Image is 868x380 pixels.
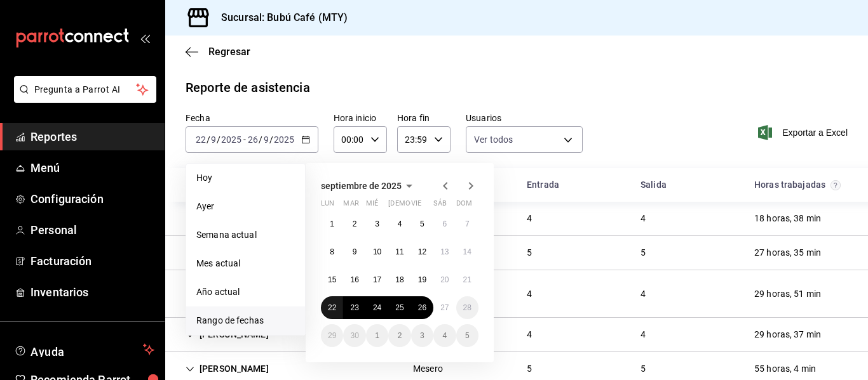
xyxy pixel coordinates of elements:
button: 15 de septiembre de 2025 [321,268,343,291]
abbr: 17 de septiembre de 2025 [373,275,381,284]
abbr: 4 de octubre de 2025 [442,331,447,340]
label: Hora fin [397,114,451,122]
div: Cell [517,282,542,306]
abbr: 10 de septiembre de 2025 [373,247,381,256]
abbr: 3 de octubre de 2025 [420,331,424,340]
button: 16 de septiembre de 2025 [343,268,365,291]
div: HeadCell [517,173,630,197]
span: Reportes [31,128,154,145]
input: -- [210,134,217,145]
input: ---- [273,134,295,145]
abbr: 2 de septiembre de 2025 [353,219,357,228]
span: Semana actual [196,228,295,242]
abbr: miércoles [366,199,378,213]
button: 28 de septiembre de 2025 [456,296,478,319]
button: 3 de septiembre de 2025 [366,213,388,235]
div: Cell [744,282,831,306]
span: / [259,134,262,145]
div: Mesero [413,362,443,376]
abbr: 6 de septiembre de 2025 [442,219,447,228]
button: 1 de septiembre de 2025 [321,213,343,235]
div: Cell [744,241,831,265]
div: Reporte de asistencia [186,78,310,97]
button: 19 de septiembre de 2025 [411,268,433,291]
abbr: 13 de septiembre de 2025 [440,247,449,256]
div: Cell [630,323,656,346]
button: 13 de septiembre de 2025 [433,240,456,263]
button: Exportar a Excel [761,125,848,140]
span: / [207,134,210,145]
div: Cell [517,323,542,346]
button: 20 de septiembre de 2025 [433,268,456,291]
abbr: 2 de octubre de 2025 [398,331,402,340]
abbr: jueves [388,199,463,213]
abbr: 9 de septiembre de 2025 [353,247,357,256]
abbr: 24 de septiembre de 2025 [373,303,381,312]
abbr: lunes [321,199,334,213]
button: 8 de septiembre de 2025 [321,240,343,263]
label: Hora inicio [334,114,387,122]
abbr: 5 de octubre de 2025 [465,331,470,340]
div: Row [165,318,868,352]
span: Regresar [208,46,250,58]
abbr: 20 de septiembre de 2025 [440,275,449,284]
button: 9 de septiembre de 2025 [343,240,365,263]
svg: El total de horas trabajadas por usuario es el resultado de la suma redondeada del registro de ho... [831,180,841,190]
span: Mes actual [196,257,295,270]
input: -- [195,134,207,145]
button: 24 de septiembre de 2025 [366,296,388,319]
span: Rango de fechas [196,314,295,327]
abbr: 29 de septiembre de 2025 [328,331,336,340]
input: -- [263,134,269,145]
div: Cell [630,241,656,265]
abbr: 21 de septiembre de 2025 [463,275,471,284]
abbr: 7 de septiembre de 2025 [465,219,470,228]
abbr: domingo [456,199,472,213]
button: 10 de septiembre de 2025 [366,240,388,263]
div: Row [165,202,868,236]
abbr: sábado [433,199,447,213]
div: Cell [175,241,279,265]
span: Configuración [31,190,154,207]
span: Ver todos [474,133,513,146]
button: Regresar [186,46,250,58]
span: septiembre de 2025 [321,181,402,191]
button: 30 de septiembre de 2025 [343,324,365,347]
div: Row [165,270,868,318]
button: 2 de septiembre de 2025 [343,213,365,235]
span: Hoy [196,171,295,185]
label: Fecha [186,114,318,122]
h3: Sucursal: Bubú Café (MTY) [211,10,348,25]
abbr: 27 de septiembre de 2025 [440,303,449,312]
span: Facturación [31,252,154,270]
button: 11 de septiembre de 2025 [388,240,410,263]
span: Año actual [196,285,295,299]
abbr: 19 de septiembre de 2025 [418,275,426,284]
div: HeadCell [630,173,744,197]
abbr: 3 de septiembre de 2025 [375,219,379,228]
div: Cell [744,207,831,230]
button: 27 de septiembre de 2025 [433,296,456,319]
span: Menú [31,159,154,176]
div: Cell [517,241,542,265]
button: 17 de septiembre de 2025 [366,268,388,291]
abbr: 8 de septiembre de 2025 [330,247,334,256]
button: 12 de septiembre de 2025 [411,240,433,263]
button: 4 de octubre de 2025 [433,324,456,347]
abbr: 11 de septiembre de 2025 [395,247,403,256]
button: 14 de septiembre de 2025 [456,240,478,263]
input: -- [247,134,259,145]
div: Cell [630,207,656,230]
button: 22 de septiembre de 2025 [321,296,343,319]
div: Cell [175,282,279,306]
abbr: 16 de septiembre de 2025 [350,275,358,284]
span: / [217,134,220,145]
button: septiembre de 2025 [321,178,417,193]
button: 5 de septiembre de 2025 [411,213,433,235]
button: 26 de septiembre de 2025 [411,296,433,319]
abbr: 4 de septiembre de 2025 [398,219,402,228]
abbr: 30 de septiembre de 2025 [350,331,358,340]
span: Ayuda [31,342,138,357]
button: 7 de septiembre de 2025 [456,213,478,235]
